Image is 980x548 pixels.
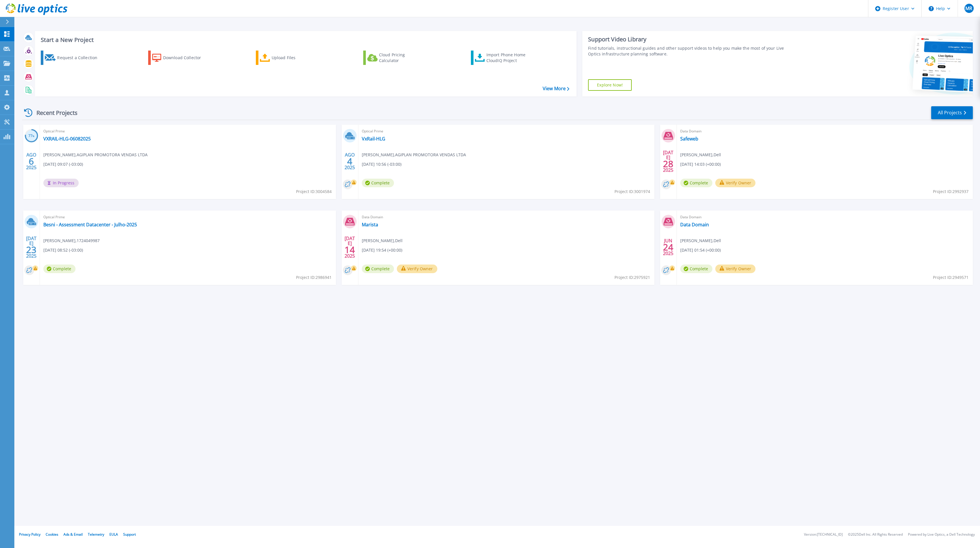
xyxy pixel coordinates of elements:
a: Privacy Policy [19,532,40,537]
a: Upload Files [256,51,320,65]
button: Verify Owner [715,265,756,273]
div: Support Video Library [588,36,792,43]
span: [DATE] 08:52 (-03:00) [43,247,83,253]
span: 14 [345,247,355,252]
span: % [32,134,34,138]
span: [DATE] 19:54 (+00:00) [362,247,402,253]
a: VxRail-HLG [362,136,385,142]
span: Data Domain [680,128,969,134]
span: Complete [43,265,76,273]
span: 24 [663,245,673,250]
span: [DATE] 10:56 (-03:00) [362,161,401,167]
div: AGO 2025 [344,151,355,172]
a: VXRAIL-HLG-06082025 [43,136,91,142]
a: Cookies [46,532,58,537]
a: Telemetry [88,532,104,537]
span: Optical Prime [362,128,651,134]
span: 6 [29,159,34,164]
a: Explore Now! [588,79,632,91]
a: EULA [109,532,118,537]
div: [DATE] 2025 [663,151,674,172]
span: Project ID: 2975921 [614,274,650,281]
div: Request a Collection [57,52,103,63]
div: Upload Files [272,52,318,63]
div: [DATE] 2025 [26,237,37,258]
span: [PERSON_NAME] , 1724049987 [43,238,100,244]
button: Verify Owner [715,179,756,187]
span: [DATE] 14:03 (+00:00) [680,161,721,167]
span: Optical Prime [43,128,333,134]
span: [DATE] 01:54 (+00:00) [680,247,721,253]
div: AGO 2025 [26,151,37,172]
a: View More [543,86,569,91]
a: Request a Collection [41,51,105,65]
div: Find tutorials, instructional guides and other support videos to help you make the most of your L... [588,45,792,57]
a: Support [123,532,136,537]
span: Project ID: 2986941 [296,274,332,281]
button: Verify Owner [397,265,437,273]
a: Safeweb [680,136,698,142]
a: Ads & Email [63,532,83,537]
span: In Progress [43,179,79,187]
span: Project ID: 2992937 [933,188,969,195]
span: Complete [362,265,394,273]
li: Version: [TECHNICAL_ID] [804,533,843,537]
li: Powered by Live Optics, a Dell Technology [908,533,975,537]
span: 4 [347,159,352,164]
div: Recent Projects [22,106,85,120]
span: Data Domain [362,214,651,220]
div: [DATE] 2025 [344,237,355,258]
span: Complete [680,265,712,273]
a: Download Collector [148,51,212,65]
span: 23 [26,247,36,252]
span: Project ID: 3001974 [614,188,650,195]
span: [DATE] 09:07 (-03:00) [43,161,83,167]
a: Data Domain [680,222,709,227]
div: JUN 2025 [663,237,674,258]
span: [PERSON_NAME] , AGIPLAN PROMOTORA VENDAS LTDA [43,152,148,158]
li: © 2025 Dell Inc. All Rights Reserved [848,533,903,537]
span: Complete [680,179,712,187]
h3: Start a New Project [41,37,569,43]
h3: 77 [25,133,38,139]
span: Complete [362,179,394,187]
span: Optical Prime [43,214,333,220]
a: Marista [362,222,378,227]
a: All Projects [931,106,973,119]
div: Download Collector [163,52,209,63]
div: Cloud Pricing Calculator [379,52,425,63]
span: [PERSON_NAME] , Dell [362,238,403,244]
div: Import Phone Home CloudIQ Project [486,52,531,63]
span: Project ID: 2949571 [933,274,969,281]
span: [PERSON_NAME] , Dell [680,238,721,244]
span: Project ID: 3004584 [296,188,332,195]
span: Data Domain [680,214,969,220]
span: 28 [663,161,673,166]
a: Besni - Assessment Datacenter - Julho-2025 [43,222,137,227]
span: MR [965,6,972,11]
span: [PERSON_NAME] , AGIPLAN PROMOTORA VENDAS LTDA [362,152,466,158]
span: [PERSON_NAME] , Dell [680,152,721,158]
a: Cloud Pricing Calculator [363,51,427,65]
